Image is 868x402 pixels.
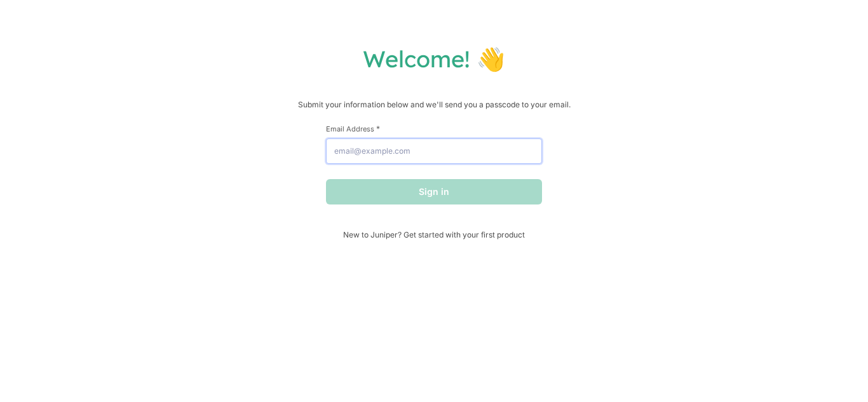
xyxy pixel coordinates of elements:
[326,138,542,164] input: email@example.com
[326,230,542,239] span: New to Juniper? Get started with your first product
[376,124,380,133] span: This field is required.
[13,44,855,73] h1: Welcome! 👋
[326,124,542,133] label: Email Address
[13,98,855,111] p: Submit your information below and we'll send you a passcode to your email.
